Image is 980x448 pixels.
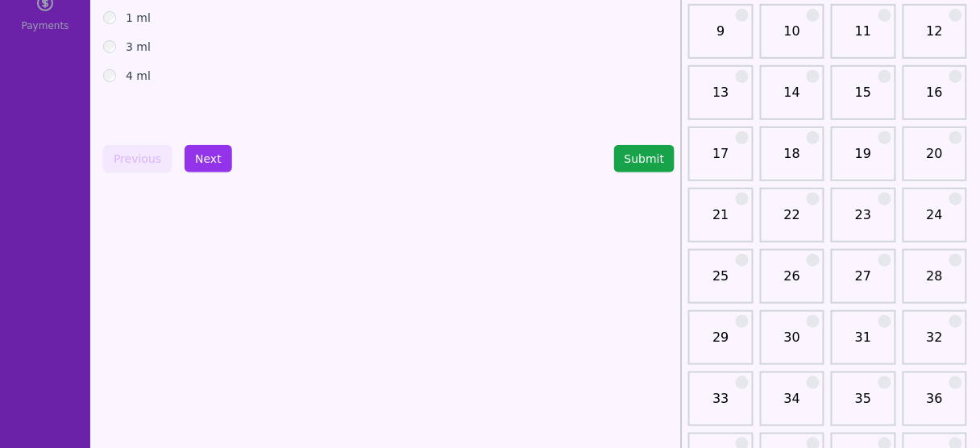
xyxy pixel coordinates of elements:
a: 26 [765,267,820,299]
a: 28 [907,267,962,299]
label: 4 ml [126,68,151,84]
a: 12 [907,22,962,54]
a: 14 [765,83,820,115]
a: 22 [765,205,820,238]
button: Submit [614,145,675,172]
a: 11 [836,22,891,54]
a: 23 [836,205,891,238]
a: 10 [765,22,820,54]
a: 21 [693,205,748,238]
label: 3 ml [126,39,151,55]
a: 15 [836,83,891,115]
a: 17 [693,144,748,176]
a: 25 [693,267,748,299]
a: 16 [907,83,962,115]
a: 36 [907,389,962,421]
a: 31 [836,328,891,360]
a: 27 [836,267,891,299]
a: 24 [907,205,962,238]
a: 18 [765,144,820,176]
label: 1 ml [126,10,151,26]
button: Next [185,145,232,172]
a: 19 [836,144,891,176]
a: 35 [836,389,891,421]
a: 34 [765,389,820,421]
a: 9 [693,22,748,54]
a: 20 [907,144,962,176]
a: 33 [693,389,748,421]
a: 29 [693,328,748,360]
a: 30 [765,328,820,360]
a: 32 [907,328,962,360]
a: 13 [693,83,748,115]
